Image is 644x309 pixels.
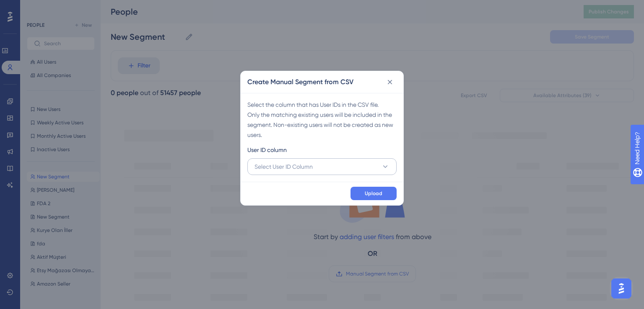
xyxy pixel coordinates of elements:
[609,276,634,301] iframe: UserGuiding AI Assistant Launcher
[20,2,52,12] span: Need Help?
[254,162,313,172] span: Select User ID Column
[247,77,353,87] h2: Create Manual Segment from CSV
[247,100,397,140] div: Select the column that has User IDs in the CSV file. Only the matching existing users will be inc...
[247,145,287,155] span: User ID column
[365,190,382,197] span: Upload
